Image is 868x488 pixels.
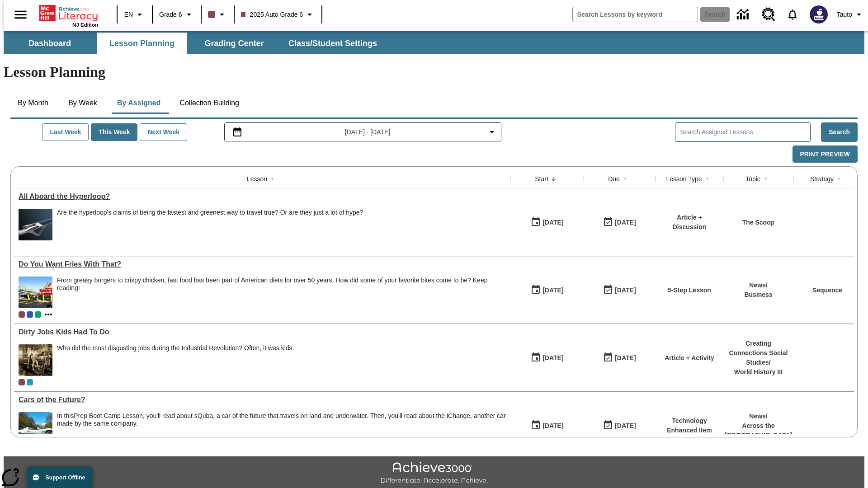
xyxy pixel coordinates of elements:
[600,214,639,231] button: 06/30/26: Last day the lesson can be accessed
[666,174,702,183] div: Lesson Type
[156,6,198,23] button: Grade: Grade 6, Select a grade
[57,344,294,352] div: Who did the most disgusting jobs during the Industrial Revolution? Often, it was kids.
[43,309,54,320] button: Show more classes
[702,174,713,184] button: Sort
[57,412,506,427] div: In this
[345,127,391,137] span: [DATE] - [DATE]
[91,123,137,141] button: This Week
[57,209,363,240] div: Are the hyperloop's claims of being the fastest and greenest way to travel true? Or are they just...
[615,217,636,228] div: [DATE]
[542,285,563,296] div: [DATE]
[19,311,25,318] div: Current Class
[189,33,279,54] button: Grading Center
[834,174,844,184] button: Sort
[97,33,187,54] button: Lesson Planning
[615,285,636,296] div: [DATE]
[660,213,719,232] p: Article + Discussion
[608,174,620,183] div: Due
[821,122,858,142] button: Search
[793,145,858,163] button: Print Preview
[760,174,771,184] button: Sort
[27,311,33,318] div: OL 2025 Auto Grade 7
[27,379,33,385] div: 2025 Auto Grade 11
[19,328,506,336] a: Dirty Jobs Kids Had To Do, Lessons
[19,344,52,376] img: Black and white photo of two young boys standing on a piece of heavy machinery
[380,462,488,485] img: Achieve3000 Differentiate Accelerate Achieve
[744,290,772,300] p: Business
[4,33,385,54] div: SubNavbar
[237,6,319,23] button: Class: 2025 Auto Grade 6, Select your class
[57,277,506,292] div: From greasy burgers to crispy chicken, fast food has been part of American diets for over 50 year...
[57,277,506,308] div: From greasy burgers to crispy chicken, fast food has been part of American diets for over 50 year...
[19,328,506,336] div: Dirty Jobs Kids Had To Do
[528,417,566,434] button: 07/01/25: First time the lesson was available
[542,420,563,432] div: [DATE]
[542,352,563,364] div: [DATE]
[46,474,85,481] span: Support Offline
[744,281,772,290] p: News /
[4,64,864,80] h1: Lesson Planning
[573,7,698,22] input: search field
[528,282,566,299] button: 07/14/25: First time the lesson was available
[42,123,89,141] button: Last Week
[10,92,56,114] button: By Month
[19,396,506,404] div: Cars of the Future?
[668,286,711,295] p: 5-Step Lesson
[756,2,781,27] a: Resource Center, Will open in new tab
[35,311,41,318] div: 2025 Auto Grade 4
[19,277,52,308] img: One of the first McDonald's stores, with the iconic red sign and golden arches.
[680,126,810,139] input: Search Assigned Lessons
[57,344,294,376] div: Who did the most disgusting jobs during the Industrial Revolution? Often, it was kids.
[728,339,789,367] p: Creating Connections Social Studies /
[19,192,506,201] a: All Aboard the Hyperloop?, Lessons
[28,38,71,49] span: Dashboard
[5,33,95,54] button: Dashboard
[27,467,92,488] button: Support Offline
[39,4,98,22] a: Home
[110,92,168,114] button: By Assigned
[528,349,566,366] button: 07/11/25: First time the lesson was available
[665,353,714,363] p: Article + Activity
[57,412,506,427] testabrev: Prep Boot Camp Lesson, you'll read about sQuba, a car of the future that travels on land and unde...
[172,92,246,114] button: Collection Building
[812,286,842,294] a: Sequence
[810,174,834,183] div: Strategy
[600,349,639,366] button: 11/30/25: Last day the lesson can be accessed
[204,6,231,23] button: Class color is dark brown. Change class color
[19,260,506,268] a: Do You Want Fries With That?, Lessons
[804,3,833,26] button: Select a new avatar
[288,38,377,49] span: Class/Student Settings
[600,282,639,299] button: 07/20/26: Last day the lesson can be accessed
[124,10,133,19] span: EN
[4,31,864,54] div: SubNavbar
[204,38,264,49] span: Grading Center
[486,127,497,137] svg: Collapse Date Range Filter
[60,92,105,114] button: By Week
[528,214,566,231] button: 07/21/25: First time the lesson was available
[109,38,175,49] span: Lesson Planning
[725,421,793,440] p: Across the [GEOGRAPHIC_DATA]
[781,3,804,26] a: Notifications
[57,209,363,216] div: Are the hyperloop's claims of being the fastest and greenest way to travel true? Or are they just...
[19,379,25,385] div: Current Class
[542,217,563,228] div: [DATE]
[267,174,278,184] button: Sort
[833,6,868,23] button: Profile/Settings
[731,2,756,27] a: Data Center
[281,33,384,54] button: Class/Student Settings
[57,412,506,444] div: In this Prep Boot Camp Lesson, you'll read about sQuba, a car of the future that travels on land ...
[19,412,52,444] img: High-tech automobile treading water.
[39,3,98,28] div: Home
[548,174,559,184] button: Sort
[810,5,828,23] img: Avatar
[660,416,719,435] p: Technology Enhanced Item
